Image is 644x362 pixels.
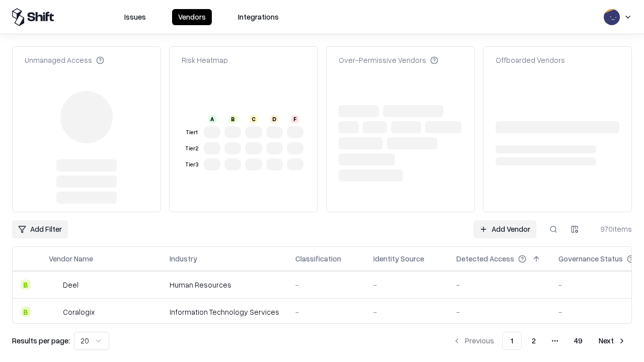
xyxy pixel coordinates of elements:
div: Unmanaged Access [25,55,104,65]
div: C [250,115,258,123]
div: Offboarded Vendors [496,55,565,65]
p: Results per page: [12,335,70,346]
div: Identity Source [373,253,424,264]
div: - [456,280,542,290]
div: Human Resources [170,280,279,290]
div: Information Technology Services [170,307,279,317]
div: D [270,115,278,123]
div: Detected Access [456,253,514,264]
div: - [456,307,542,317]
img: Deel [49,280,59,290]
div: Governance Status [558,253,623,264]
div: Tier 2 [184,144,200,153]
div: B [21,280,31,290]
button: 49 [566,332,591,350]
img: Coralogix [49,307,59,317]
div: B [229,115,237,123]
button: 2 [524,332,544,350]
div: - [295,280,357,290]
div: A [208,115,216,123]
div: Classification [295,253,341,264]
div: Over-Permissive Vendors [339,55,438,65]
button: Vendors [172,9,212,25]
div: Deel [63,280,78,290]
div: Coralogix [63,307,95,317]
button: Integrations [232,9,285,25]
button: Issues [118,9,152,25]
div: Tier 3 [184,160,200,169]
div: 970 items [592,224,632,234]
button: Add Filter [12,220,68,238]
div: Tier 1 [184,128,200,137]
nav: pagination [447,332,632,350]
div: - [373,307,440,317]
div: Vendor Name [49,253,93,264]
div: B [21,307,31,317]
div: - [295,307,357,317]
div: Risk Heatmap [182,55,228,65]
a: Add Vendor [473,220,536,238]
button: 1 [502,332,522,350]
div: - [373,280,440,290]
div: F [291,115,299,123]
button: Next [593,332,632,350]
div: Industry [170,253,197,264]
